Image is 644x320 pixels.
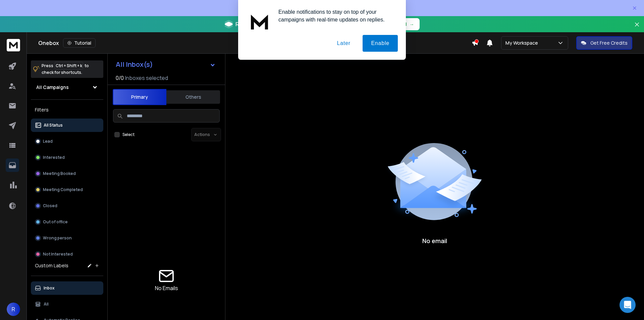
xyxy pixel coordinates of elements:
button: All [31,298,103,311]
button: R [7,303,20,316]
button: Not Interested [31,247,103,261]
div: Open Intercom Messenger [620,297,636,313]
p: Out of office [43,219,68,225]
button: Meeting Completed [31,183,103,196]
label: Select [122,132,135,137]
h3: Filters [31,105,103,115]
p: Meeting Completed [43,187,83,192]
button: Wrong person [31,231,103,245]
p: Inbox [44,285,55,291]
button: Others [166,90,220,104]
p: No email [422,236,447,245]
h1: All Inbox(s) [116,61,153,68]
h3: Custom Labels [35,262,68,269]
div: Enable notifications to stay on top of your campaigns with real-time updates on replies. [273,8,398,24]
p: Interested [43,155,65,160]
button: Primary [113,89,166,105]
p: Meeting Booked [43,171,76,176]
h3: Inboxes selected [125,74,168,82]
img: notification icon [246,8,273,35]
span: 0 / 0 [116,74,124,82]
button: All Inbox(s) [110,58,221,71]
button: All Status [31,119,103,132]
button: Enable [363,35,398,52]
span: Ctrl + Shift + k [55,62,83,70]
button: Inbox [31,281,103,295]
button: All Campaigns [31,81,103,94]
p: Not Interested [43,252,73,257]
p: All [44,302,49,307]
p: All Status [44,123,63,128]
button: Lead [31,135,103,148]
button: Meeting Booked [31,167,103,180]
button: Later [328,35,359,52]
p: Press to check for shortcuts. [42,62,89,76]
p: No Emails [155,284,178,292]
p: Lead [43,139,53,144]
h1: All Campaigns [36,84,69,91]
button: Interested [31,151,103,164]
p: Closed [43,203,57,209]
button: Closed [31,199,103,213]
p: Wrong person [43,235,72,241]
button: Out of office [31,215,103,229]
